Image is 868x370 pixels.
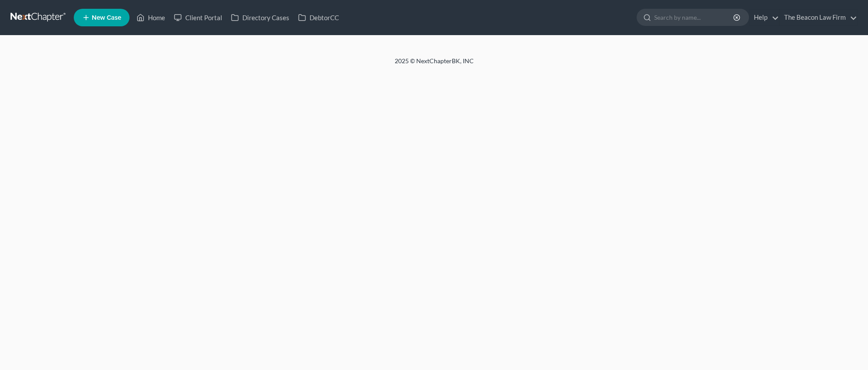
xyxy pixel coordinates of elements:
a: Directory Cases [227,10,294,25]
a: The Beacon Law Firm [780,10,857,25]
a: Help [749,10,779,25]
input: Search by name... [654,9,735,25]
div: 2025 © NextChapterBK, INC [184,57,684,72]
a: Home [132,10,169,25]
a: DebtorCC [294,10,343,25]
a: Client Portal [169,10,227,25]
span: New Case [92,14,121,21]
